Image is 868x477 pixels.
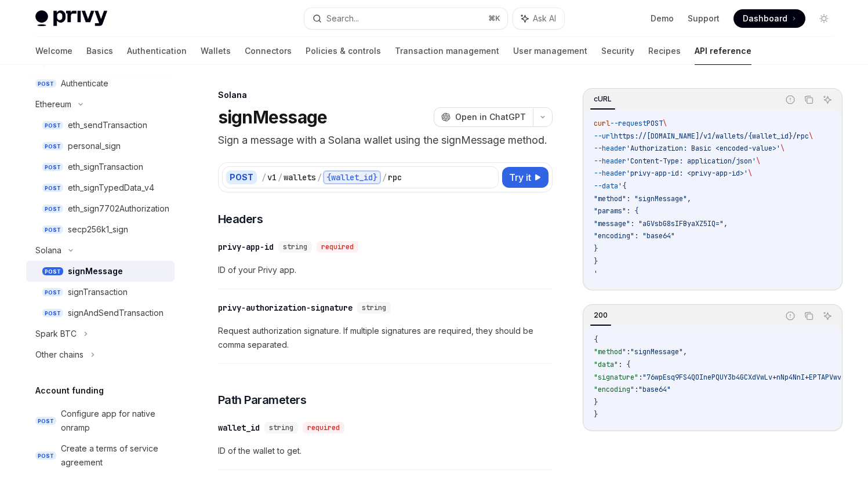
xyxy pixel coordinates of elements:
div: wallet_id [218,422,260,434]
span: "data" [594,360,618,369]
div: required [303,422,344,434]
span: : [634,385,638,394]
div: {wallet_id} [323,170,381,184]
span: Open in ChatGPT [455,111,526,123]
span: ⌘ K [488,14,500,23]
span: Headers [218,211,263,227]
a: POSTeth_sign7702Authorization [26,198,175,219]
span: POST [42,163,63,172]
a: Welcome [35,37,72,65]
span: '{ [618,181,626,191]
div: wallets [284,172,316,183]
a: POSTsecp256k1_sign [26,219,175,240]
div: / [278,172,282,183]
div: POST [226,170,257,184]
a: API reference [695,37,751,65]
span: 'Content-Type: application/json' [626,156,756,166]
p: Sign a message with a Solana wallet using the signMessage method. [218,132,553,148]
a: Connectors [245,37,292,65]
div: Spark BTC [35,327,77,341]
span: --url [594,132,614,141]
button: Ask AI [820,92,835,107]
a: POSTAuthenticate [26,73,175,94]
span: , [683,347,687,356]
a: POSTsignAndSendTransaction [26,303,175,323]
a: Dashboard [733,9,805,28]
a: Policies & controls [306,37,381,65]
a: Recipes [648,37,681,65]
span: POST [42,309,63,318]
div: signAndSendTransaction [68,306,164,320]
div: 200 [590,308,611,322]
span: ' [594,269,598,278]
span: string [283,242,307,252]
div: v1 [267,172,277,183]
a: POSTeth_signTransaction [26,156,175,177]
span: : { [618,360,630,369]
a: User management [513,37,587,65]
span: } [594,398,598,407]
span: "encoding" [594,385,634,394]
div: eth_sign7702Authorization [68,202,169,216]
a: POSTConfigure app for native onramp [26,403,175,438]
span: POST [42,205,63,213]
div: Other chains [35,348,83,362]
span: Path Parameters [218,392,307,408]
span: "base64" [638,385,671,394]
span: --request [610,119,647,128]
span: POST [42,121,63,130]
div: Solana [218,89,553,101]
span: --data [594,181,618,191]
span: https://[DOMAIN_NAME]/v1/wallets/{wallet_id}/rpc [614,132,809,141]
div: cURL [590,92,615,106]
button: Ask AI [513,8,564,29]
a: POSTeth_sendTransaction [26,115,175,136]
div: Authenticate [61,77,108,90]
span: POST [35,451,56,460]
a: Security [601,37,634,65]
img: light logo [35,10,107,27]
span: "params": { [594,206,638,216]
span: "method": "signMessage", [594,194,691,203]
span: --header [594,156,626,166]
a: POSTCreate a terms of service agreement [26,438,175,473]
span: ID of the wallet to get. [218,444,553,458]
span: "method" [594,347,626,356]
a: Support [688,13,720,24]
div: / [262,172,266,183]
span: POST [42,267,63,276]
span: : [638,373,642,382]
span: string [269,423,293,432]
button: Search...⌘K [304,8,507,29]
h5: Account funding [35,384,104,398]
span: POST [647,119,663,128]
div: eth_signTypedData_v4 [68,181,154,195]
div: signMessage [68,264,123,278]
span: \ [756,156,760,166]
span: POST [42,288,63,297]
button: Report incorrect code [783,92,798,107]
span: "signature" [594,373,638,382]
a: Demo [651,13,674,24]
span: } [594,410,598,419]
a: POSTsignMessage [26,261,175,282]
button: Copy the contents from the code block [801,308,816,323]
button: Toggle dark mode [815,9,833,28]
div: Solana [35,243,61,257]
div: eth_sendTransaction [68,118,147,132]
button: Report incorrect code [783,308,798,323]
span: "signMessage" [630,347,683,356]
div: / [382,172,387,183]
span: "message": "aGVsbG8sIFByaXZ5IQ=", [594,219,728,228]
span: \ [663,119,667,128]
div: Create a terms of service agreement [61,442,168,469]
button: Open in ChatGPT [434,107,533,127]
span: ID of your Privy app. [218,263,553,277]
span: POST [42,184,63,192]
div: Configure app for native onramp [61,407,168,435]
button: Ask AI [820,308,835,323]
span: } [594,257,598,266]
div: required [317,241,358,253]
div: secp256k1_sign [68,223,128,236]
span: --header [594,144,626,153]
